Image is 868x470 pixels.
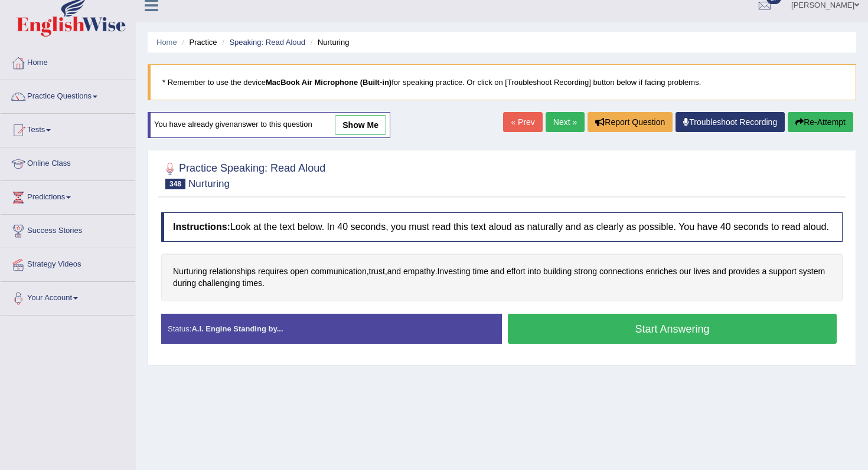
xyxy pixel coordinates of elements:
span: Click to see word definition [528,265,541,278]
li: Practice [179,37,217,48]
span: Click to see word definition [403,265,435,278]
a: « Prev [503,112,542,132]
div: , , . . [161,254,843,301]
span: 348 [165,179,185,189]
button: Re-Attempt [788,112,853,132]
a: Strategy Videos [1,248,135,278]
a: Tests [1,114,135,143]
a: Predictions [1,181,135,211]
span: Click to see word definition [491,265,504,278]
span: Click to see word definition [258,265,288,278]
span: Click to see word definition [769,265,797,278]
span: Click to see word definition [799,265,825,278]
a: Speaking: Read Aloud [229,38,305,47]
span: Click to see word definition [290,265,308,278]
a: Your Account [1,282,135,311]
span: Click to see word definition [243,277,262,290]
strong: A.I. Engine Standing by... [191,324,283,333]
span: Click to see word definition [694,265,710,278]
b: MacBook Air Microphone (Built-in) [266,78,391,87]
span: Click to see word definition [173,265,207,278]
span: Click to see word definition [438,265,471,278]
span: Click to see word definition [369,265,385,278]
li: Nurturing [308,37,350,48]
span: Click to see word definition [762,265,767,278]
blockquote: * Remember to use the device for speaking practice. Or click on [Troubleshoot Recording] button b... [148,64,856,100]
button: Report Question [588,112,673,132]
span: Click to see word definition [311,265,367,278]
h2: Practice Speaking: Read Aloud [161,160,325,189]
a: Troubleshoot Recording [676,112,785,132]
a: show me [335,115,386,135]
h4: Look at the text below. In 40 seconds, you must read this text aloud as naturally and as clearly ... [161,212,843,242]
div: Status: [161,314,502,344]
span: Click to see word definition [713,265,726,278]
span: Click to see word definition [599,265,644,278]
small: Nurturing [188,178,230,189]
b: Instructions: [173,222,230,232]
span: Click to see word definition [507,265,526,278]
span: Click to see word definition [209,265,256,278]
span: Click to see word definition [729,265,760,278]
a: Online Class [1,147,135,177]
a: Success Stories [1,215,135,244]
span: Click to see word definition [173,277,196,290]
a: Next » [546,112,585,132]
button: Start Answering [508,314,837,344]
a: Practice Questions [1,80,135,110]
span: Click to see word definition [198,277,240,290]
span: Click to see word definition [646,265,677,278]
span: Click to see word definition [387,265,401,278]
div: You have already given answer to this question [148,112,390,138]
a: Home [156,38,177,47]
span: Click to see word definition [543,265,572,278]
span: Click to see word definition [574,265,597,278]
span: Click to see word definition [472,265,488,278]
span: Click to see word definition [679,265,691,278]
a: Home [1,47,135,76]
